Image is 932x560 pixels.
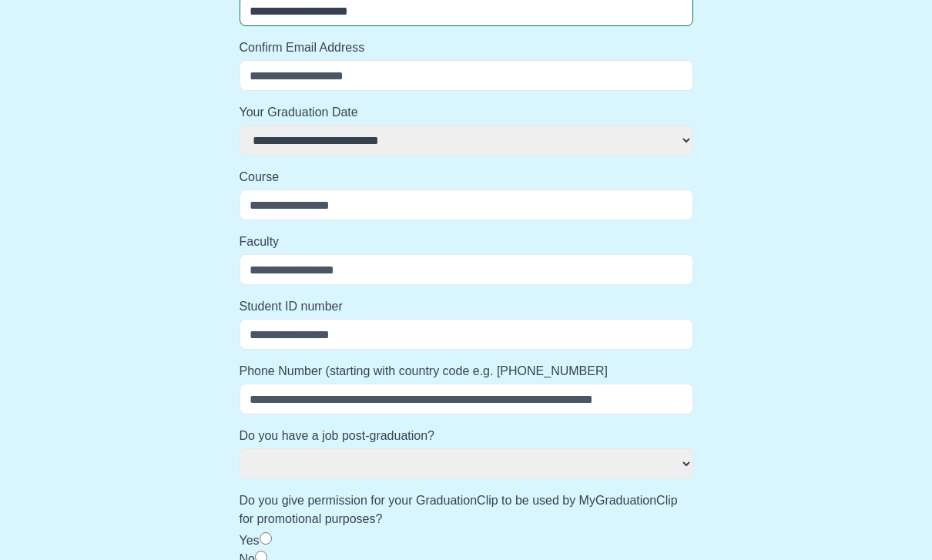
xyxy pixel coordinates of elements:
label: Yes [240,534,260,547]
label: Phone Number (starting with country code e.g. [PHONE_NUMBER] [240,362,693,381]
label: Course [240,168,693,186]
label: Student ID number [240,297,693,316]
label: Confirm Email Address [240,39,693,57]
label: Your Graduation Date [240,103,693,122]
label: Do you have a job post-graduation? [240,427,693,445]
label: Faculty [240,233,693,251]
label: Do you give permission for your GraduationClip to be used by MyGraduationClip for promotional pur... [240,491,693,528]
